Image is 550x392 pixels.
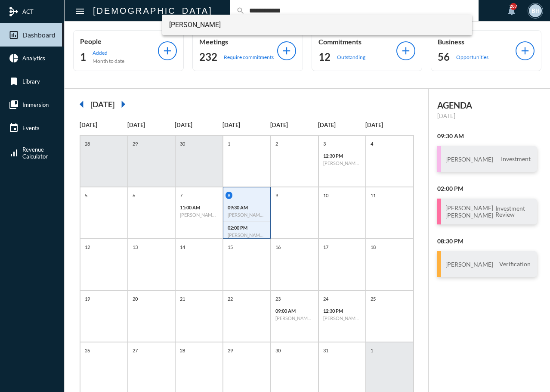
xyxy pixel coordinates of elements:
[368,347,375,354] p: 1
[529,4,542,17] div: BH
[497,260,533,268] span: Verification
[178,347,187,354] p: 28
[22,31,56,39] span: Dashboard
[321,295,331,302] p: 24
[228,212,266,218] h6: [PERSON_NAME] - Investment
[83,347,92,354] p: 26
[226,243,235,251] p: 15
[161,45,173,57] mat-icon: add
[368,140,375,147] p: 4
[510,3,517,10] div: 207
[130,140,140,147] p: 29
[337,54,365,60] p: Outstanding
[236,6,245,15] mat-icon: search
[75,6,85,16] mat-icon: Side nav toggle icon
[365,121,413,128] p: [DATE]
[273,295,283,302] p: 23
[130,295,140,302] p: 20
[270,121,318,128] p: [DATE]
[130,192,137,199] p: 6
[199,50,217,64] h2: 232
[493,205,533,218] span: Investment Review
[83,192,90,199] p: 5
[321,140,328,147] p: 3
[22,124,40,131] span: Events
[507,6,517,16] mat-icon: notifications
[228,225,266,230] p: 02:00 PM
[275,308,314,314] p: 09:00 AM
[22,8,34,15] span: ACT
[456,54,488,60] p: Opportunities
[323,160,362,166] h6: [PERSON_NAME] - Investment
[318,121,366,128] p: [DATE]
[224,54,274,60] p: Require commitments
[178,243,187,251] p: 14
[438,50,450,64] h2: 56
[130,243,140,251] p: 13
[93,4,213,18] h2: [DEMOGRAPHIC_DATA]
[445,261,493,268] h3: [PERSON_NAME]
[323,308,362,314] p: 12:30 PM
[273,192,280,199] p: 9
[178,295,187,302] p: 21
[222,121,270,128] p: [DATE]
[400,45,412,57] mat-icon: add
[321,347,331,354] p: 31
[437,185,537,192] h2: 02:00 PM
[273,347,283,354] p: 30
[437,100,537,110] h2: AGENDA
[275,315,314,321] h6: [PERSON_NAME] - Verification
[180,212,218,218] h6: [PERSON_NAME] - Possibility
[9,76,19,87] mat-icon: bookmark
[90,100,114,109] h2: [DATE]
[226,347,235,354] p: 29
[368,295,378,302] p: 25
[93,50,124,56] p: Added
[437,132,537,140] h2: 09:30 AM
[226,192,232,199] p: 8
[323,315,362,321] h6: [PERSON_NAME] - Investment
[318,37,396,46] p: Commitments
[437,112,537,119] p: [DATE]
[180,205,218,210] p: 11:00 AM
[226,140,232,147] p: 1
[22,146,48,160] span: Revenue Calculator
[73,96,90,113] mat-icon: arrow_left
[228,205,266,210] p: 09:30 AM
[437,237,537,245] h2: 08:30 PM
[178,140,187,147] p: 30
[93,58,124,64] p: Month to date
[80,121,127,128] p: [DATE]
[368,192,378,199] p: 11
[368,243,378,251] p: 18
[83,243,92,251] p: 12
[80,37,158,45] p: People
[226,295,235,302] p: 22
[169,15,466,35] span: [PERSON_NAME]
[273,243,283,251] p: 16
[83,140,92,147] p: 28
[71,2,89,19] button: Toggle sidenav
[127,121,175,128] p: [DATE]
[228,232,266,238] h6: [PERSON_NAME] - [PERSON_NAME] Million - Investment Review
[9,53,19,63] mat-icon: pie_chart
[445,204,493,219] h3: [PERSON_NAME] [PERSON_NAME]
[323,153,362,159] p: 12:30 PM
[178,192,185,199] p: 7
[9,6,19,17] mat-icon: mediation
[9,148,19,158] mat-icon: signal_cellular_alt
[499,155,533,163] span: Investment
[519,45,531,57] mat-icon: add
[114,96,132,113] mat-icon: arrow_right
[175,121,222,128] p: [DATE]
[321,192,331,199] p: 10
[318,50,331,64] h2: 12
[22,101,49,108] span: Immersion
[83,295,92,302] p: 19
[22,78,40,85] span: Library
[281,45,293,57] mat-icon: add
[273,140,280,147] p: 2
[438,37,516,46] p: Business
[22,55,45,62] span: Analytics
[9,100,19,110] mat-icon: collections_bookmark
